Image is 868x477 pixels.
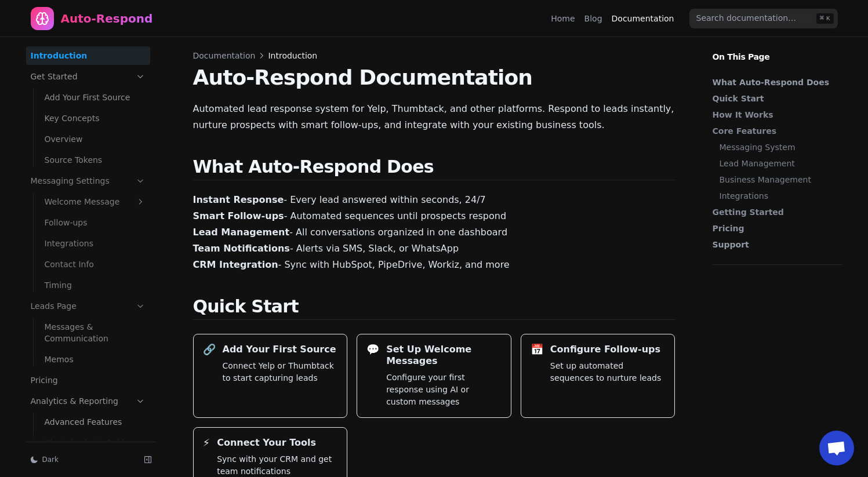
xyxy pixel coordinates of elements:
a: Documentation [612,13,674,24]
div: Auto-Respond [61,10,153,27]
div: 🔗 [203,344,216,355]
a: Contact Info [40,255,150,274]
a: Memos [40,350,150,369]
a: Add Your First Source [40,88,150,107]
a: Lead Management [720,158,837,169]
a: 🔗Add Your First SourceConnect Yelp or Thumbtack to start capturing leads [193,334,348,418]
a: Business Management [720,174,837,185]
h2: Quick Start [193,296,675,320]
a: Follow-ups [40,213,150,232]
a: Key Concepts [40,109,150,128]
a: Blog [584,13,602,24]
strong: CRM Integration [193,259,278,270]
strong: Smart Follow-ups [193,210,284,221]
a: 💬Set Up Welcome MessagesConfigure your first response using AI or custom messages [357,334,511,418]
a: Messages & Communication [40,318,150,348]
a: Core Features [713,125,837,137]
strong: Lead Management [193,227,290,238]
a: Home [551,13,575,24]
p: Configure your first response using AI or custom messages [386,372,502,408]
a: Analytics & Reporting [26,392,150,410]
a: Getting Started [713,206,837,218]
a: Overview [40,130,150,148]
button: Collapse sidebar [140,451,156,468]
h3: Connect Your Tools [217,437,316,449]
a: Introduction [26,46,150,65]
h3: Set Up Welcome Messages [386,344,502,367]
h3: Add Your First Source [223,344,336,355]
a: Source Tokens [40,151,150,169]
div: 📅 [531,344,543,355]
a: Welcome Message [40,192,150,211]
h3: Configure Follow-ups [550,344,660,355]
p: Connect Yelp or Thumbtack to start capturing leads [223,360,338,384]
a: Pricing [713,223,837,234]
button: Dark [26,451,135,468]
a: Open chat [819,431,854,465]
div: 💬 [366,344,379,355]
a: Integrations [40,234,150,253]
a: Messaging Settings [26,172,150,190]
a: Support [713,239,837,250]
p: Set up automated sequences to nurture leads [550,360,666,384]
a: Chart Analysis Guide [40,434,150,452]
h1: Auto-Respond Documentation [193,66,675,89]
p: Automated lead response system for Yelp, Thumbtack, and other platforms. Respond to leads instant... [193,101,675,133]
a: Advanced Features [40,413,150,431]
a: 📅Configure Follow-upsSet up automated sequences to nurture leads [521,334,675,418]
h2: What Auto-Respond Does [193,156,675,180]
span: Introduction [268,50,317,61]
span: Documentation [193,50,256,61]
a: What Auto-Respond Does [713,77,837,88]
a: Messaging System [720,141,837,153]
p: - Every lead answered within seconds, 24/7 - Automated sequences until prospects respond - All co... [193,192,675,273]
a: Quick Start [713,93,837,104]
p: On This Page [703,37,852,63]
a: Pricing [26,371,150,389]
strong: Team Notifications [193,243,290,254]
strong: Instant Response [193,194,284,205]
input: Search documentation… [689,9,838,28]
a: Timing [40,276,150,294]
a: Integrations [720,190,837,202]
a: Leads Page [26,297,150,315]
div: ⚡ [203,437,210,449]
a: Get Started [26,67,150,86]
a: How It Works [713,109,837,121]
a: Home page [31,7,153,30]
